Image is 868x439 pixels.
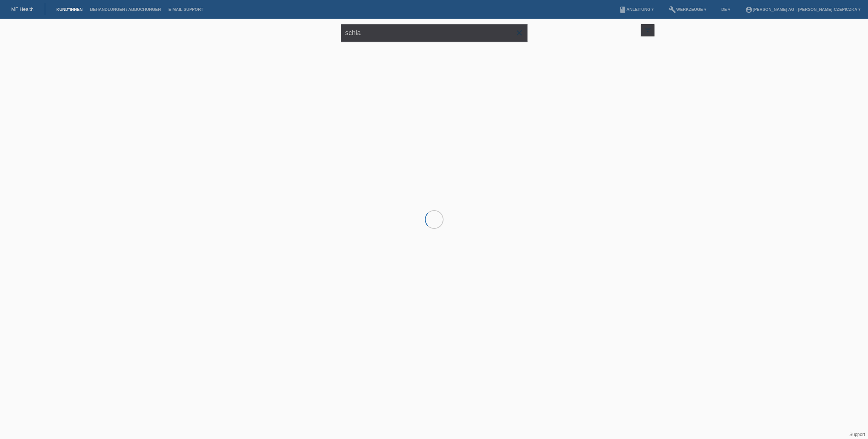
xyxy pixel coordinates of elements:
i: account_circle [745,6,753,13]
a: bookAnleitung ▾ [615,7,657,12]
i: build [669,6,676,13]
input: Suche... [341,24,528,42]
i: filter_list [644,26,652,34]
i: close [515,28,524,37]
a: MF Health [11,6,34,12]
a: Kund*innen [53,7,86,12]
a: Behandlungen / Abbuchungen [86,7,165,12]
a: account_circle[PERSON_NAME] AG - [PERSON_NAME]-Czepiczka ▾ [741,7,864,12]
a: DE ▾ [718,7,734,12]
i: book [619,6,626,13]
a: E-Mail Support [165,7,207,12]
a: Support [849,432,865,437]
a: buildWerkzeuge ▾ [665,7,710,12]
